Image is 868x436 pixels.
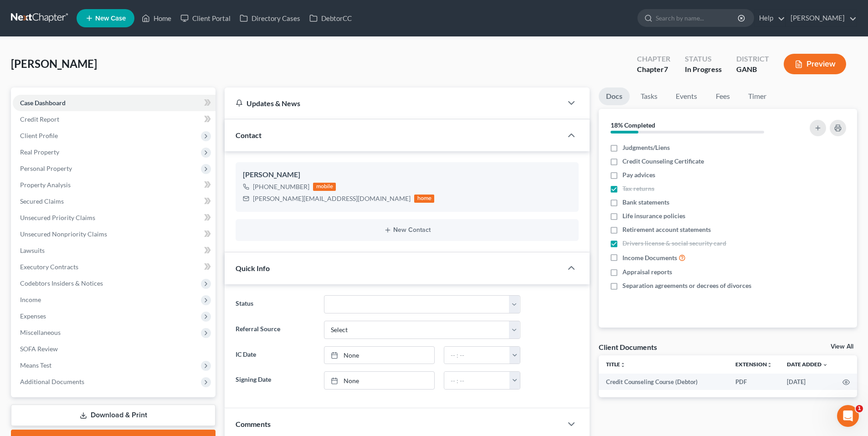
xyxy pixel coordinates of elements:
[13,111,216,128] a: Credit Report
[620,362,626,368] i: unfold_more
[20,132,58,139] span: Client Profile
[20,164,72,172] span: Personal Property
[787,361,828,368] a: Date Added expand_more
[20,230,107,238] span: Unsecured Nonpriority Claims
[685,54,722,64] div: Status
[741,87,774,105] a: Timer
[20,263,78,271] span: Executory Contracts
[668,87,704,105] a: Events
[176,10,235,26] a: Client Portal
[20,214,95,221] span: Unsecured Priority Claims
[611,121,655,129] strong: 18% Completed
[231,321,319,339] label: Referral Source
[606,361,626,368] a: Titleunfold_more
[20,345,58,353] span: SOFA Review
[253,194,411,203] div: [PERSON_NAME][EMAIL_ADDRESS][DOMAIN_NAME]
[95,15,126,22] span: New Case
[735,361,772,368] a: Extensionunfold_more
[236,420,271,428] span: Comments
[313,183,336,191] div: mobile
[236,98,551,108] div: Updates & News
[236,131,262,139] span: Contact
[20,115,59,123] span: Credit Report
[13,226,216,242] a: Unsecured Nonpriority Claims
[13,95,216,111] a: Case Dashboard
[13,341,216,357] a: SOFA Review
[231,295,319,313] label: Status
[13,193,216,210] a: Secured Claims
[20,99,66,107] span: Case Dashboard
[656,10,739,26] input: Search by name...
[20,361,51,369] span: Means Test
[708,87,737,105] a: Fees
[622,253,677,262] span: Income Documents
[637,64,670,75] div: Chapter
[622,267,672,277] span: Appraisal reports
[822,362,828,368] i: expand_more
[137,10,176,26] a: Home
[235,10,305,26] a: Directory Cases
[622,211,685,221] span: Life insurance policies
[622,184,654,193] span: Tax returns
[324,372,434,389] a: None
[780,374,835,390] td: [DATE]
[324,347,434,364] a: None
[20,197,64,205] span: Secured Claims
[414,195,434,203] div: home
[622,143,670,152] span: Judgments/Liens
[20,279,103,287] span: Codebtors Insiders & Notices
[20,246,45,254] span: Lawsuits
[622,157,704,166] span: Credit Counseling Certificate
[11,405,216,426] a: Download & Print
[664,65,668,73] span: 7
[444,347,510,364] input: -- : --
[599,342,657,352] div: Client Documents
[13,177,216,193] a: Property Analysis
[243,169,571,180] div: [PERSON_NAME]
[837,405,859,427] iframe: Intercom live chat
[633,87,665,105] a: Tasks
[856,405,863,412] span: 1
[231,371,319,390] label: Signing Date
[11,57,97,70] span: [PERSON_NAME]
[20,378,84,385] span: Additional Documents
[253,182,309,191] div: [PHONE_NUMBER]
[243,226,571,234] button: New Contact
[20,148,59,156] span: Real Property
[622,281,751,290] span: Separation agreements or decrees of divorces
[622,239,726,248] span: Drivers license & social security card
[20,328,61,336] span: Miscellaneous
[305,10,356,26] a: DebtorCC
[599,374,728,390] td: Credit Counseling Course (Debtor)
[786,10,857,26] a: [PERSON_NAME]
[236,264,270,272] span: Quick Info
[736,54,769,64] div: District
[13,242,216,259] a: Lawsuits
[637,54,670,64] div: Chapter
[622,198,669,207] span: Bank statements
[755,10,785,26] a: Help
[20,181,71,189] span: Property Analysis
[622,225,711,234] span: Retirement account statements
[767,362,772,368] i: unfold_more
[736,64,769,75] div: GANB
[728,374,780,390] td: PDF
[444,372,510,389] input: -- : --
[20,296,41,303] span: Income
[20,312,46,320] span: Expenses
[784,54,846,74] button: Preview
[13,259,216,275] a: Executory Contracts
[599,87,630,105] a: Docs
[831,344,853,350] a: View All
[685,64,722,75] div: In Progress
[13,210,216,226] a: Unsecured Priority Claims
[622,170,655,180] span: Pay advices
[231,346,319,364] label: IC Date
